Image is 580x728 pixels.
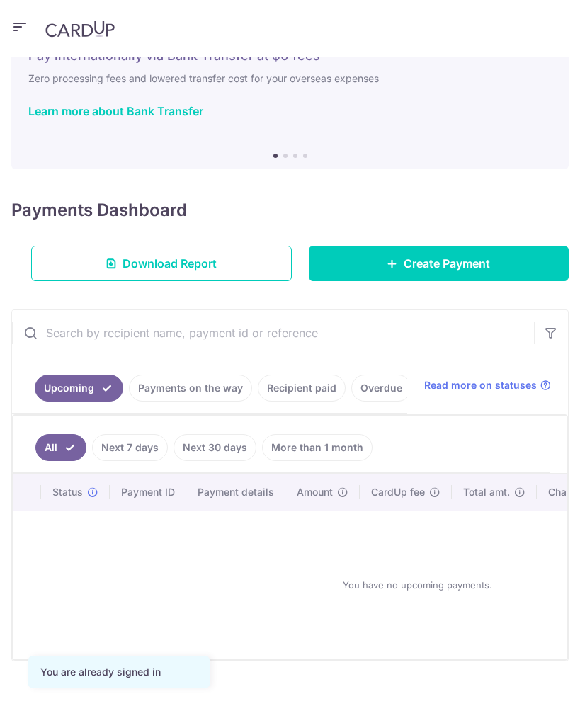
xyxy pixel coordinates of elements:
img: CardUp [45,21,115,38]
div: You are already signed in [40,665,198,679]
a: Recipient paid [258,375,346,402]
th: Payment details [186,474,285,511]
a: Download Report [31,246,292,281]
a: More than 1 month [262,434,373,461]
a: Upcoming [35,375,123,402]
span: Total amt. [463,485,510,499]
a: Next 7 days [92,434,168,461]
a: Create Payment [309,246,569,281]
span: Read more on statuses [424,378,537,392]
input: Search by recipient name, payment id or reference [12,310,534,356]
a: Next 30 days [174,434,256,461]
a: Read more on statuses [424,378,551,392]
span: Status [52,485,83,499]
a: Payments on the way [129,375,252,402]
span: Create Payment [404,255,490,272]
span: Help [33,10,62,23]
h6: Zero processing fees and lowered transfer cost for your overseas expenses [28,70,552,87]
span: CardUp fee [371,485,425,499]
span: Amount [297,485,333,499]
a: Overdue [351,375,411,402]
a: All [35,434,86,461]
span: Download Report [123,255,217,272]
a: Learn more about Bank Transfer [28,104,203,118]
h4: Payments Dashboard [11,198,187,223]
th: Payment ID [110,474,186,511]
